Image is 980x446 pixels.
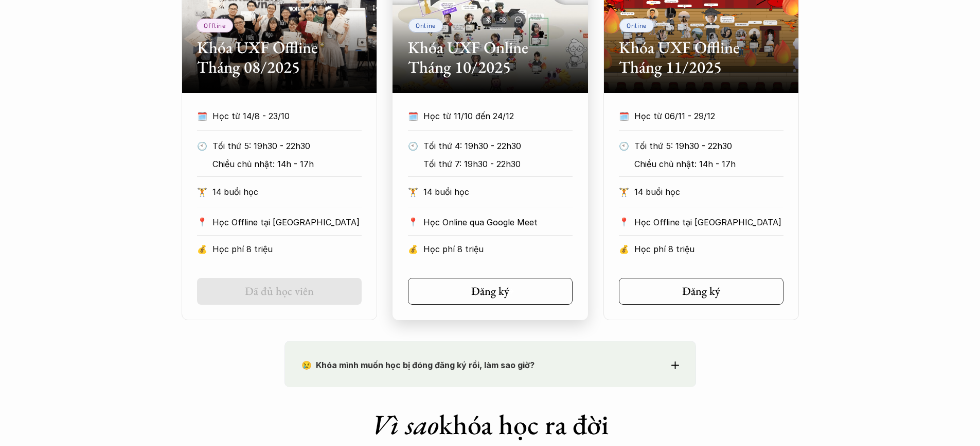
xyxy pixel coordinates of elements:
p: 🏋️ [619,184,629,200]
p: Online [627,22,647,29]
p: Học Online qua Google Meet [423,214,573,230]
h2: Khóa UXF Online Tháng 10/2025 [408,38,573,77]
p: 🗓️ [408,108,418,124]
em: Vì sao [371,406,439,442]
p: 🕙 [197,138,207,154]
h5: Đăng ký [471,285,509,298]
p: 💰 [408,241,418,257]
p: Học phí 8 triệu [212,241,362,257]
p: Học Offline tại [GEOGRAPHIC_DATA] [634,214,783,230]
p: 🗓️ [619,108,629,124]
p: 🗓️ [197,108,207,124]
h2: Khóa UXF Offline Tháng 11/2025 [619,38,783,77]
p: 💰 [197,241,207,257]
p: 📍 [619,217,629,227]
p: Chiều chủ nhật: 14h - 17h [212,156,356,172]
p: Học từ 06/11 - 29/12 [634,108,783,124]
h2: Khóa UXF Offline Tháng 08/2025 [197,38,362,77]
p: Tối thứ 5: 19h30 - 22h30 [212,138,356,154]
p: Tối thứ 7: 19h30 - 22h30 [423,156,567,172]
p: Chiều chủ nhật: 14h - 17h [634,156,778,172]
p: 💰 [619,241,629,257]
p: 14 buổi học [634,184,783,200]
p: Offline [204,22,225,29]
p: Học phí 8 triệu [634,241,783,257]
h1: khóa học ra đời [284,408,696,441]
p: 📍 [197,217,207,227]
a: Đăng ký [619,278,783,305]
p: 🕙 [408,138,418,154]
h5: Đã đủ học viên [245,285,314,298]
p: 🕙 [619,138,629,154]
p: Học Offline tại [GEOGRAPHIC_DATA] [212,214,362,230]
p: 📍 [408,217,418,227]
p: Tối thứ 5: 19h30 - 22h30 [634,138,778,154]
p: 🏋️ [197,184,207,200]
p: 14 buổi học [212,184,362,200]
p: Học phí 8 triệu [423,241,573,257]
p: Online [416,22,436,29]
strong: 😢 Khóa mình muốn học bị đóng đăng ký rồi, làm sao giờ? [301,360,534,370]
p: Tối thứ 4: 19h30 - 22h30 [423,138,567,154]
p: Học từ 11/10 đến 24/12 [423,108,573,124]
h5: Đăng ký [682,285,720,298]
p: 14 buổi học [423,184,573,200]
p: 🏋️ [408,184,418,200]
a: Đăng ký [408,278,573,305]
p: Học từ 14/8 - 23/10 [212,108,362,124]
